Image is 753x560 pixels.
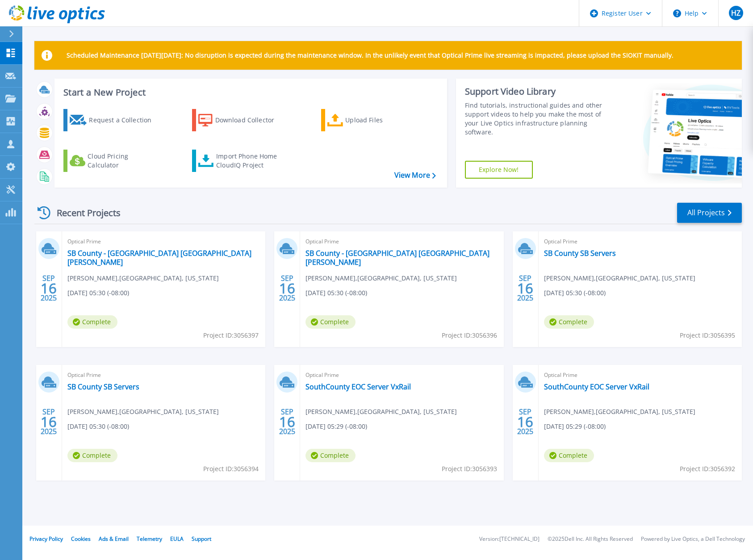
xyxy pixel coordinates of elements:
[170,535,184,543] a: EULA
[63,109,163,131] a: Request a Collection
[465,86,610,97] div: Support Video Library
[41,284,57,292] span: 16
[305,237,498,247] span: Optical Prime
[67,370,260,380] span: Optical Prime
[305,382,411,391] a: SouthCounty EOC Server VxRail
[67,273,219,283] span: [PERSON_NAME] , [GEOGRAPHIC_DATA], [US_STATE]
[517,405,534,438] div: SEP 2025
[40,272,57,305] div: SEP 2025
[544,422,606,431] span: [DATE] 05:29 (-08:00)
[548,536,633,542] li: © 2025 Dell Inc. All Rights Reserved
[215,111,287,129] div: Download Collector
[305,249,498,267] a: SB County - [GEOGRAPHIC_DATA] [GEOGRAPHIC_DATA][PERSON_NAME]
[465,161,533,179] a: Explore Now!
[203,330,259,340] span: Project ID: 3056397
[479,536,540,542] li: Version: [TECHNICAL_ID]
[88,152,159,170] div: Cloud Pricing Calculator
[305,407,457,417] span: [PERSON_NAME] , [GEOGRAPHIC_DATA], [US_STATE]
[544,237,736,247] span: Optical Prime
[305,288,367,298] span: [DATE] 05:30 (-08:00)
[544,407,695,417] span: [PERSON_NAME] , [GEOGRAPHIC_DATA], [US_STATE]
[279,418,295,426] span: 16
[544,315,594,329] span: Complete
[442,464,497,474] span: Project ID: 3056393
[192,109,292,131] a: Download Collector
[41,418,57,426] span: 16
[279,405,296,438] div: SEP 2025
[99,535,129,543] a: Ads & Email
[34,202,133,224] div: Recent Projects
[345,111,417,129] div: Upload Files
[544,249,616,258] a: SB County SB Servers
[305,370,498,380] span: Optical Prime
[544,370,736,380] span: Optical Prime
[544,382,649,391] a: SouthCounty EOC Server VxRail
[203,464,259,474] span: Project ID: 3056394
[305,422,367,431] span: [DATE] 05:29 (-08:00)
[67,237,260,247] span: Optical Prime
[680,330,735,340] span: Project ID: 3056395
[67,52,674,59] p: Scheduled Maintenance [DATE][DATE]: No disruption is expected during the maintenance window. In t...
[305,273,457,283] span: [PERSON_NAME] , [GEOGRAPHIC_DATA], [US_STATE]
[731,9,740,17] span: HZ
[544,449,594,462] span: Complete
[305,315,356,329] span: Complete
[517,284,533,292] span: 16
[465,101,610,137] div: Find tutorials, instructional guides and other support videos to help you make the most of your L...
[544,288,606,298] span: [DATE] 05:30 (-08:00)
[544,273,695,283] span: [PERSON_NAME] , [GEOGRAPHIC_DATA], [US_STATE]
[67,407,219,417] span: [PERSON_NAME] , [GEOGRAPHIC_DATA], [US_STATE]
[680,464,735,474] span: Project ID: 3056392
[279,272,296,305] div: SEP 2025
[216,152,286,170] div: Import Phone Home CloudIQ Project
[517,418,533,426] span: 16
[677,203,742,223] a: All Projects
[394,171,436,180] a: View More
[67,288,129,298] span: [DATE] 05:30 (-08:00)
[442,330,497,340] span: Project ID: 3056396
[321,109,421,131] a: Upload Files
[305,449,356,462] span: Complete
[192,535,211,543] a: Support
[89,111,160,129] div: Request a Collection
[40,405,57,438] div: SEP 2025
[137,535,162,543] a: Telemetry
[63,150,163,172] a: Cloud Pricing Calculator
[67,315,117,329] span: Complete
[67,382,139,391] a: SB County SB Servers
[641,536,745,542] li: Powered by Live Optics, a Dell Technology
[71,535,91,543] a: Cookies
[67,449,117,462] span: Complete
[517,272,534,305] div: SEP 2025
[67,422,129,431] span: [DATE] 05:30 (-08:00)
[279,284,295,292] span: 16
[63,88,435,97] h3: Start a New Project
[67,249,260,267] a: SB County - [GEOGRAPHIC_DATA] [GEOGRAPHIC_DATA][PERSON_NAME]
[29,535,63,543] a: Privacy Policy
